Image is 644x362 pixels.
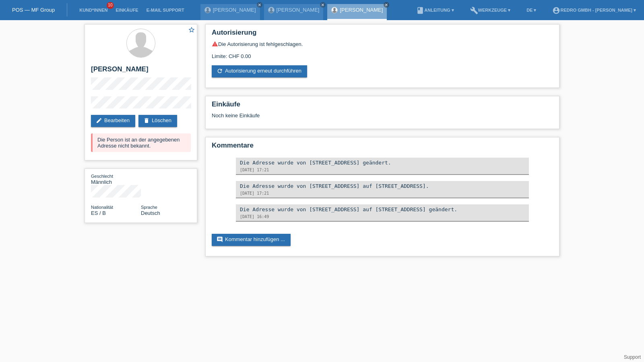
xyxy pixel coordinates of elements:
[240,191,525,196] div: [DATE] 17:21
[91,174,113,179] span: Geschlecht
[258,3,262,7] i: close
[212,65,307,77] a: refreshAutorisierung erneut durchführen
[320,2,326,8] a: close
[138,115,177,127] a: deleteLöschen
[143,117,150,124] i: delete
[548,8,640,12] a: account_circleRedro GmbH - [PERSON_NAME] ▾
[522,8,540,12] a: DE ▾
[240,183,525,189] div: Die Adresse wurde von [STREET_ADDRESS] auf [STREET_ADDRESS].
[384,2,389,8] a: close
[384,3,388,7] i: close
[91,205,113,210] span: Nationalität
[212,41,553,47] div: Die Autorisierung ist fehlgeschlagen.
[340,7,383,13] a: [PERSON_NAME]
[624,354,641,360] a: Support
[466,8,515,12] a: buildWerkzeuge ▾
[217,68,223,74] i: refresh
[188,26,195,35] a: star_border
[141,210,160,216] span: Deutsch
[141,205,157,210] span: Sprache
[240,160,525,166] div: Die Adresse wurde von [STREET_ADDRESS] geändert.
[416,6,424,15] i: book
[240,206,525,212] div: Die Adresse wurde von [STREET_ADDRESS] auf [STREET_ADDRESS] geändert.
[91,133,191,152] div: Die Person ist an der angegebenen Adresse nicht bekannt.
[217,236,223,243] i: comment
[212,234,291,246] a: commentKommentar hinzufügen ...
[213,7,256,13] a: [PERSON_NAME]
[142,8,188,12] a: E-Mail Support
[91,173,141,185] div: Männlich
[470,6,478,15] i: build
[75,8,111,12] a: Kund*innen
[212,29,553,41] h2: Autorisierung
[212,100,553,112] h2: Einkäufe
[91,210,106,216] span: Spanien / B / 25.04.2022
[212,41,218,47] i: warning
[91,65,191,77] h2: [PERSON_NAME]
[240,214,525,219] div: [DATE] 16:49
[277,7,320,13] a: [PERSON_NAME]
[12,7,55,13] a: POS — MF Group
[107,2,114,9] span: 10
[212,141,553,154] h2: Kommentare
[240,168,525,172] div: [DATE] 17:21
[212,112,553,125] div: Noch keine Einkäufe
[321,3,325,7] i: close
[96,117,102,124] i: edit
[91,115,135,127] a: editBearbeiten
[412,8,458,12] a: bookAnleitung ▾
[111,8,142,12] a: Einkäufe
[188,26,195,33] i: star_border
[552,6,560,15] i: account_circle
[212,47,553,59] div: Limite: CHF 0.00
[257,2,262,8] a: close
